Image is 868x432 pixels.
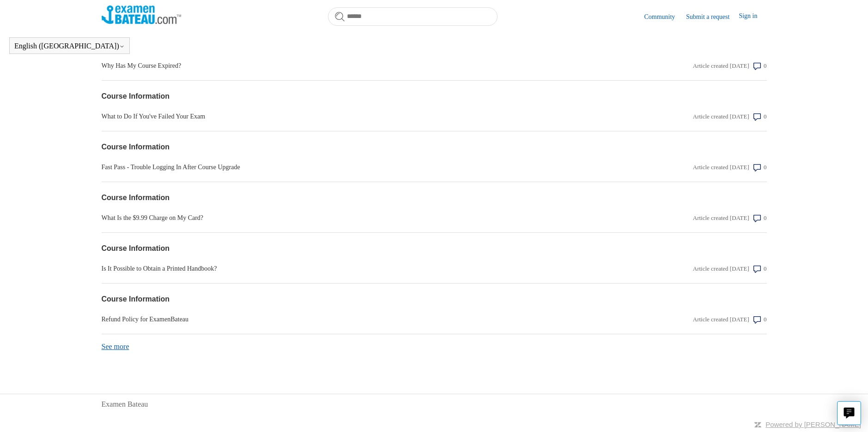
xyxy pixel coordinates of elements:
img: Examen Bateau Help Center home page [102,6,182,24]
a: See more [102,343,129,350]
a: Is It Possible to Obtain a Printed Handbook? [102,264,567,273]
div: Article created [DATE] [693,315,749,324]
a: Community [644,12,684,22]
a: What Is the $9.99 Charge on My Card? [102,213,567,223]
div: Article created [DATE] [693,112,749,121]
a: Refund Policy for ExamenBateau [102,314,567,324]
a: Course Information [102,294,567,305]
div: Article created [DATE] [693,163,749,172]
a: Course Information [102,243,567,254]
a: Course Information [102,142,567,153]
div: Article created [DATE] [693,61,749,71]
a: Why Has My Course Expired? [102,61,567,71]
a: Submit a request [686,12,739,22]
input: Search [328,7,498,26]
div: Article created [DATE] [693,264,749,273]
a: Course Information [102,91,567,102]
button: Live chat [837,401,861,425]
a: Sign in [739,11,766,22]
a: Examen Bateau [102,399,148,410]
a: Powered by [PERSON_NAME] [765,420,861,428]
button: English ([GEOGRAPHIC_DATA]) [14,42,125,50]
a: Course Information [102,192,567,203]
a: Fast Pass - Trouble Logging In After Course Upgrade [102,162,567,172]
div: Article created [DATE] [693,213,749,223]
a: What to Do If You've Failed Your Exam [102,112,567,121]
